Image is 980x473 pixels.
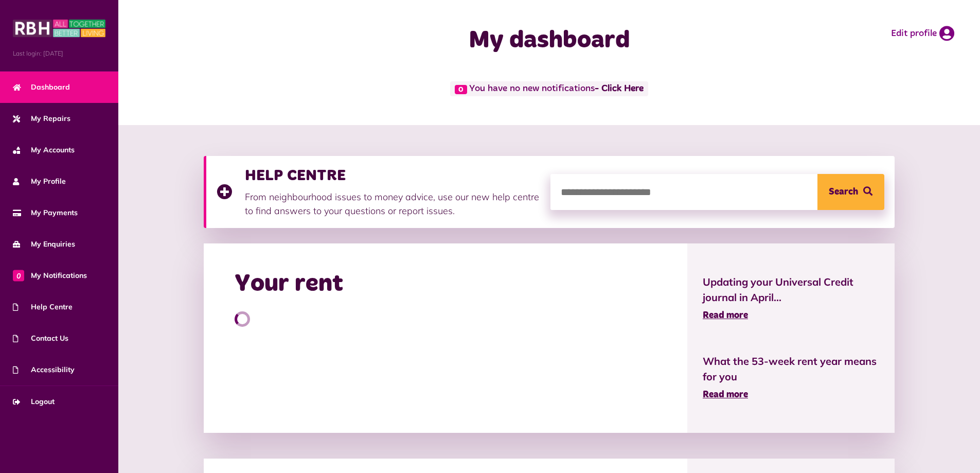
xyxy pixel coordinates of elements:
span: Logout [13,396,55,407]
span: Search [829,174,858,210]
span: Last login: [DATE] [13,49,105,58]
span: Help Centre [13,302,73,312]
a: - Click Here [595,84,644,94]
span: 0 [13,270,24,281]
span: Accessibility [13,364,75,375]
span: Updating your Universal Credit journal in April... [703,274,879,305]
button: Search [817,174,884,210]
span: My Profile [13,176,66,187]
span: You have no new notifications [450,81,648,96]
img: MyRBH [13,18,105,39]
span: My Accounts [13,145,75,155]
span: Contact Us [13,333,68,344]
h2: Your rent [235,269,343,299]
span: My Enquiries [13,239,75,250]
span: My Repairs [13,113,70,124]
a: Edit profile [891,26,954,41]
h3: HELP CENTRE [245,166,540,185]
span: My Notifications [13,270,87,281]
span: My Payments [13,207,78,218]
span: Read more [703,390,748,399]
span: Dashboard [13,82,70,93]
a: What the 53-week rent year means for you Read more [703,354,879,402]
p: From neighbourhood issues to money advice, use our new help centre to find answers to your questi... [245,190,540,218]
span: 0 [455,85,467,94]
span: What the 53-week rent year means for you [703,354,879,384]
span: Read more [703,311,748,320]
h1: My dashboard [344,26,755,56]
a: Updating your Universal Credit journal in April... Read more [703,274,879,323]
